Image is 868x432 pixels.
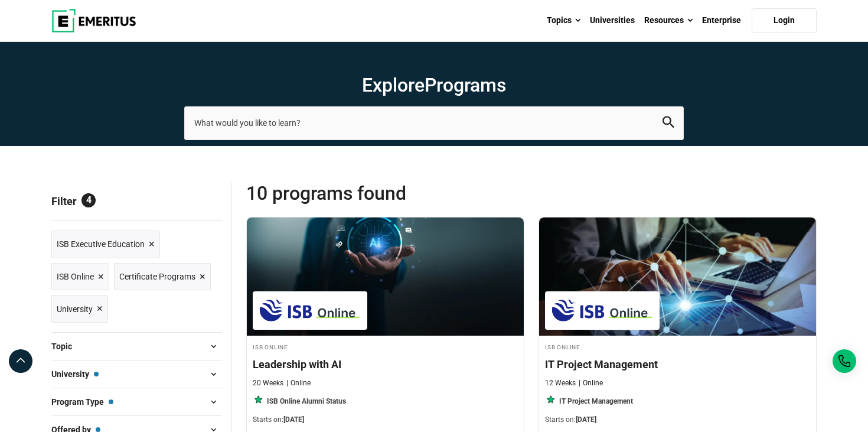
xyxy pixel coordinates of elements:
[184,106,684,139] input: search-page
[51,368,99,381] span: University
[559,397,633,407] p: IT Project Management
[286,378,311,388] p: Online
[51,295,108,323] a: University ×
[663,119,674,131] a: search
[200,268,205,285] span: ×
[545,342,810,352] h4: ISB Online
[185,195,222,210] a: Reset all
[259,297,361,324] img: ISB Online
[545,415,810,425] p: Starts on:
[576,415,596,424] span: [DATE]
[114,263,211,291] a: Certificate Programs ×
[283,415,304,424] span: [DATE]
[253,378,283,388] p: 20 Weeks
[51,337,222,355] button: Topic
[253,357,518,372] h4: Leadership with AI
[663,116,674,130] button: search
[51,181,222,220] p: Filter
[545,378,576,388] p: 12 Weeks
[51,393,222,411] button: Program Type
[184,73,684,97] h1: Explore
[539,217,816,336] img: IT Project Management | Online Project Management Course
[247,217,524,431] a: AI and Machine Learning Course by ISB Online - August 28, 2025 ISB Online ISB Online Leadership w...
[247,217,524,336] img: Leadership with AI | Online AI and Machine Learning Course
[51,263,109,291] a: ISB Online ×
[51,230,160,258] a: ISB Executive Education ×
[57,303,93,316] span: University
[51,340,81,353] span: Topic
[119,270,195,283] span: Certificate Programs
[539,217,816,431] a: Project Management Course by ISB Online - September 26, 2025 ISB Online ISB Online IT Project Man...
[57,238,145,251] span: ISB Executive Education
[98,268,104,285] span: ×
[81,193,96,207] span: 4
[579,378,603,388] p: Online
[425,74,506,96] span: Programs
[149,236,155,253] span: ×
[267,397,346,407] p: ISB Online Alumni Status
[51,365,222,383] button: University
[253,342,518,352] h4: ISB Online
[51,395,113,408] span: Program Type
[246,181,531,205] span: 10 Programs found
[551,297,654,324] img: ISB Online
[57,270,94,283] span: ISB Online
[253,415,518,425] p: Starts on:
[545,357,810,372] h4: IT Project Management
[97,300,103,317] span: ×
[752,8,817,33] a: Login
